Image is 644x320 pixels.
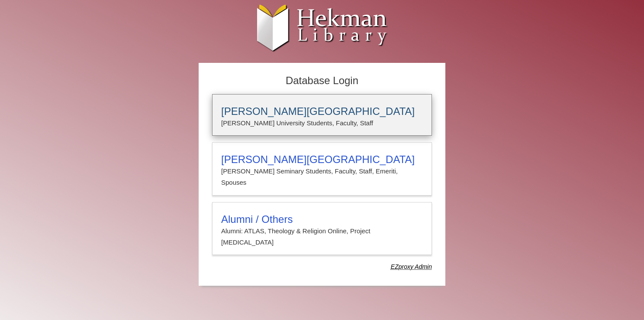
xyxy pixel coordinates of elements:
p: Alumni: ATLAS, Theology & Religion Online, Project [MEDICAL_DATA] [221,225,423,248]
dfn: Use Alumni login [391,263,432,270]
h3: Alumni / Others [221,213,423,225]
h2: Database Login [208,72,436,90]
a: [PERSON_NAME][GEOGRAPHIC_DATA][PERSON_NAME] University Students, Faculty, Staff [212,94,432,136]
h3: [PERSON_NAME][GEOGRAPHIC_DATA] [221,153,423,166]
p: [PERSON_NAME] University Students, Faculty, Staff [221,118,423,129]
summary: Alumni / OthersAlumni: ATLAS, Theology & Religion Online, Project [MEDICAL_DATA] [221,213,423,248]
a: [PERSON_NAME][GEOGRAPHIC_DATA][PERSON_NAME] Seminary Students, Faculty, Staff, Emeriti, Spouses [212,142,432,196]
h3: [PERSON_NAME][GEOGRAPHIC_DATA] [221,105,423,118]
p: [PERSON_NAME] Seminary Students, Faculty, Staff, Emeriti, Spouses [221,166,423,189]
